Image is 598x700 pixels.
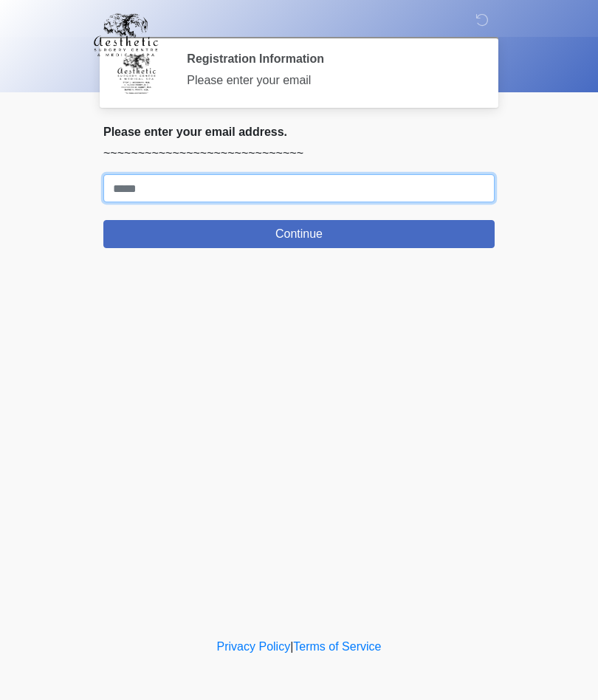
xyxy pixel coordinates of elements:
[103,145,495,162] p: ~~~~~~~~~~~~~~~~~~~~~~~~~~~~~
[187,72,472,89] div: Please enter your email
[89,11,163,58] img: Aesthetic Surgery Centre, PLLC Logo
[103,220,495,248] button: Continue
[293,640,381,653] a: Terms of Service
[290,640,293,653] a: |
[103,125,495,139] h2: Please enter your email address.
[217,640,291,653] a: Privacy Policy
[114,52,159,96] img: Agent Avatar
